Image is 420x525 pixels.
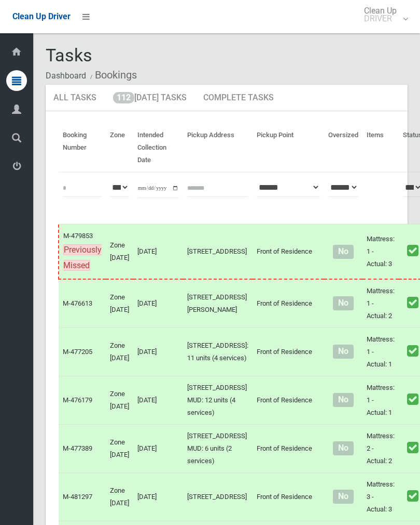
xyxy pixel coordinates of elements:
td: M-481297 [59,472,106,521]
td: Zone [DATE] [106,327,133,376]
a: All Tasks [46,85,104,112]
a: Clean Up Driver [12,9,71,24]
td: [DATE] [133,279,183,328]
td: Mattress: 1 - Actual: 3 [362,224,399,279]
td: M-476613 [59,279,106,328]
td: Mattress: 1 - Actual: 2 [362,279,399,328]
td: Mattress: 2 - Actual: 2 [362,424,399,472]
td: [STREET_ADDRESS] MUD: 12 units (4 services) [183,376,253,424]
th: Booking Number [59,124,106,172]
td: [STREET_ADDRESS] MUD: 6 units (2 services) [183,424,253,472]
span: No [333,296,353,310]
td: [DATE] [133,472,183,521]
td: [STREET_ADDRESS][PERSON_NAME] [183,279,253,328]
h4: Normal sized [328,299,358,308]
i: Booking marked as collected. [407,441,418,454]
span: No [333,393,353,407]
td: Mattress: 1 - Actual: 1 [362,327,399,376]
td: M-476179 [59,376,106,424]
i: Booking marked as collected. [407,392,418,406]
td: Front of Residence [253,224,324,279]
h4: Normal sized [328,444,358,453]
span: No [333,245,353,259]
td: Zone [DATE] [106,224,133,279]
td: Front of Residence [253,424,324,472]
td: [DATE] [133,224,183,279]
i: Booking marked as collected. [407,244,418,257]
td: Front of Residence [253,327,324,376]
i: Booking marked as collected. [407,489,418,503]
td: [DATE] [133,327,183,376]
td: M-477389 [59,424,106,472]
span: No [333,490,353,504]
a: 112[DATE] Tasks [105,85,194,112]
td: Front of Residence [253,472,324,521]
th: Oversized [324,124,362,172]
span: 112 [113,92,134,103]
td: Front of Residence [253,376,324,424]
span: No [333,441,353,455]
i: Booking marked as collected. [407,344,418,358]
td: Zone [DATE] [106,472,133,521]
td: Zone [DATE] [106,376,133,424]
h4: Normal sized [328,247,358,256]
span: No [333,345,353,359]
td: Mattress: 1 - Actual: 1 [362,376,399,424]
th: Intended Collection Date [133,124,183,172]
td: Mattress: 3 - Actual: 3 [362,472,399,521]
th: Zone [106,124,133,172]
small: DRIVER [364,15,397,22]
td: [DATE] [133,376,183,424]
h4: Normal sized [328,492,358,501]
span: Clean Up Driver [12,11,71,21]
li: Bookings [88,65,137,85]
h4: Normal sized [328,347,358,356]
td: Front of Residence [253,279,324,328]
th: Pickup Address [183,124,253,172]
span: Previously Missed [63,244,102,271]
th: Pickup Point [253,124,324,172]
td: M-479853 [59,224,106,279]
td: Zone [DATE] [106,279,133,328]
span: Tasks [46,45,92,65]
td: Zone [DATE] [106,424,133,472]
a: Dashboard [46,71,86,81]
td: [STREET_ADDRESS] [183,472,253,521]
td: M-477205 [59,327,106,376]
i: Booking marked as collected. [407,296,418,309]
td: [DATE] [133,424,183,472]
a: Complete Tasks [195,85,282,112]
td: [STREET_ADDRESS]: 11 units (4 services) [183,327,253,376]
h4: Normal sized [328,396,358,404]
span: Clean Up [359,7,407,22]
td: [STREET_ADDRESS] [183,224,253,279]
th: Items [362,124,399,172]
